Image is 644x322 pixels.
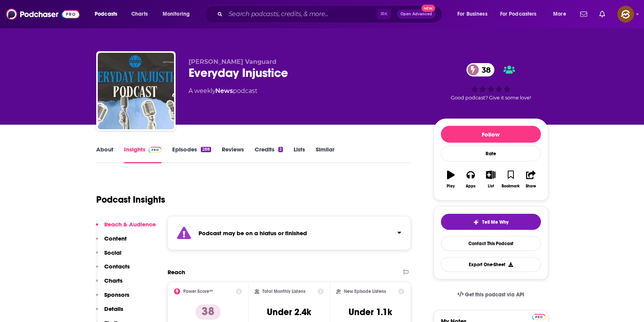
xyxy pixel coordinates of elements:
p: Sponsors [104,291,129,298]
span: For Podcasters [500,9,537,20]
div: A weekly podcast [189,86,257,96]
section: Click to expand status details [168,216,411,250]
div: 2 [278,147,283,152]
a: Get this podcast via API [451,285,531,304]
button: open menu [548,8,576,20]
a: Pro website [532,313,546,320]
button: Content [96,235,127,249]
img: User Profile [617,6,634,23]
h2: Total Monthly Listens [262,289,305,294]
span: Tell Me Why [482,219,508,225]
div: Share [526,184,536,189]
h1: Podcast Insights [96,194,165,205]
button: Details [96,305,123,319]
span: Get this podcast via API [465,291,524,298]
img: tell me why sparkle [473,219,479,225]
p: Social [104,249,121,256]
button: open menu [495,8,548,20]
button: Bookmark [501,166,521,193]
button: Follow [441,126,541,143]
span: New [421,5,435,12]
span: Charts [131,9,148,20]
a: 38 [466,63,495,76]
p: Contacts [104,263,130,270]
span: Good podcast? Give it some love! [451,95,531,101]
img: Everyday Injustice [98,53,174,129]
button: Show profile menu [617,6,634,23]
h3: Under 2.4k [267,306,311,318]
button: Contacts [96,263,130,277]
h2: Power Score™ [183,289,213,294]
a: Episodes288 [172,146,211,163]
button: Open AdvancedNew [397,10,436,19]
strong: Podcast may be on a hiatus or finished [199,229,307,237]
a: Contact This Podcast [441,236,541,251]
p: Content [104,235,127,242]
a: Charts [126,8,152,20]
button: Sponsors [96,291,129,305]
a: InsightsPodchaser Pro [124,146,162,163]
div: Rate [441,146,541,161]
img: Podchaser Pro [148,147,162,153]
span: Monitoring [163,9,190,20]
span: [PERSON_NAME] Vanguard [189,58,276,65]
button: Play [441,166,461,193]
button: open menu [157,8,200,20]
div: 38Good podcast? Give it some love! [434,58,548,106]
span: ⌘ K [377,9,391,19]
p: Charts [104,277,123,284]
button: open menu [89,8,127,20]
span: Logged in as hey85204 [617,6,634,23]
div: Play [447,184,455,189]
div: List [488,184,494,189]
button: Share [521,166,541,193]
span: For Business [457,9,487,20]
div: 288 [201,147,211,152]
button: Apps [461,166,481,193]
a: About [96,146,113,163]
a: Similar [316,146,334,163]
button: open menu [452,8,497,20]
span: Open Advanced [400,12,432,16]
div: Bookmark [502,184,520,189]
a: Lists [294,146,305,163]
h3: Under 1.1k [349,306,392,318]
button: List [481,166,500,193]
a: Credits2 [255,146,283,163]
h2: New Episode Listens [344,289,386,294]
span: Podcasts [95,9,117,20]
a: Show notifications dropdown [577,8,590,21]
button: Reach & Audience [96,221,156,235]
button: Social [96,249,121,263]
input: Search podcasts, credits, & more... [226,8,377,20]
div: Search podcasts, credits, & more... [212,5,449,23]
p: 38 [195,304,221,320]
div: Apps [466,184,476,189]
p: Details [104,305,123,312]
button: Export One-Sheet [441,257,541,272]
p: Reach & Audience [104,221,156,228]
button: tell me why sparkleTell Me Why [441,214,541,230]
span: More [553,9,566,20]
h2: Reach [168,268,185,276]
a: News [215,87,233,94]
button: Charts [96,277,123,291]
img: Podchaser Pro [532,314,546,320]
img: Podchaser - Follow, Share and Rate Podcasts [6,7,79,21]
span: 38 [474,63,495,76]
a: Reviews [222,146,244,163]
a: Show notifications dropdown [596,8,608,21]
